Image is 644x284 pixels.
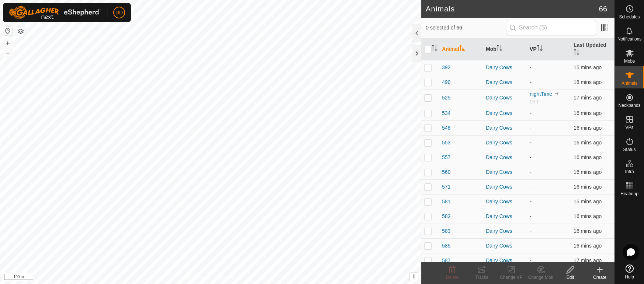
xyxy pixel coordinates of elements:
[442,124,450,132] span: 548
[507,20,596,35] input: Search (S)
[530,99,540,105] span: OFF
[442,183,450,191] span: 571
[526,274,555,281] div: Change Mob
[486,242,524,250] div: Dairy Cows
[486,257,524,264] div: Dairy Cows
[615,262,644,282] a: Help
[574,243,602,249] span: 19 Aug 2025, 5:03 am
[442,168,450,176] span: 560
[442,94,450,102] span: 525
[530,184,532,190] app-display-virtual-paddock-transition: -
[574,169,602,175] span: 19 Aug 2025, 5:03 am
[574,140,602,145] span: 19 Aug 2025, 5:03 am
[574,50,579,56] p-sorticon: Activate to sort
[442,154,450,161] span: 557
[585,274,614,281] div: Create
[530,169,532,175] app-display-virtual-paddock-transition: -
[624,59,635,63] span: Mobs
[574,64,602,70] span: 19 Aug 2025, 5:03 am
[555,274,585,281] div: Edit
[574,79,602,85] span: 19 Aug 2025, 5:01 am
[486,227,524,235] div: Dairy Cows
[432,46,437,52] p-sorticon: Activate to sort
[574,125,602,131] span: 19 Aug 2025, 5:02 am
[483,38,527,60] th: Mob
[625,125,633,130] span: VPs
[530,154,532,160] app-display-virtual-paddock-transition: -
[530,243,532,249] app-display-virtual-paddock-transition: -
[618,103,640,108] span: Neckbands
[537,46,543,52] p-sorticon: Activate to sort
[426,4,599,13] h2: Animals
[530,91,552,97] a: nightTime
[496,274,526,281] div: Change VP
[410,273,418,281] button: i
[574,184,602,190] span: 19 Aug 2025, 5:03 am
[496,46,502,52] p-sorticon: Activate to sort
[530,125,532,131] app-display-virtual-paddock-transition: -
[617,37,641,41] span: Notifications
[426,24,506,32] span: 0 selected of 66
[442,198,450,206] span: 581
[486,154,524,161] div: Dairy Cows
[442,64,450,71] span: 392
[3,39,12,48] button: +
[554,91,560,97] img: to
[442,227,450,235] span: 583
[619,15,640,19] span: Schedules
[530,110,532,116] app-display-virtual-paddock-transition: -
[620,192,638,196] span: Heatmap
[574,95,602,101] span: 19 Aug 2025, 5:01 am
[486,124,524,132] div: Dairy Cows
[486,168,524,176] div: Dairy Cows
[467,274,496,281] div: Tracks
[623,147,636,152] span: Status
[599,3,607,14] span: 66
[574,257,602,263] span: 19 Aug 2025, 5:02 am
[527,38,571,60] th: VP
[442,213,450,220] span: 582
[574,213,602,219] span: 19 Aug 2025, 5:02 am
[3,48,12,57] button: –
[530,228,532,234] app-display-virtual-paddock-transition: -
[442,257,450,264] span: 587
[574,154,602,160] span: 19 Aug 2025, 5:03 am
[530,79,532,85] app-display-virtual-paddock-transition: -
[625,169,634,174] span: Infra
[486,213,524,220] div: Dairy Cows
[486,198,524,206] div: Dairy Cows
[530,257,532,263] app-display-virtual-paddock-transition: -
[486,139,524,147] div: Dairy Cows
[486,94,524,102] div: Dairy Cows
[439,38,483,60] th: Animal
[459,46,465,52] p-sorticon: Activate to sort
[486,78,524,86] div: Dairy Cows
[115,9,123,17] span: DD
[574,228,602,234] span: 19 Aug 2025, 5:02 am
[446,275,459,280] span: Delete
[442,109,450,117] span: 534
[530,213,532,219] app-display-virtual-paddock-transition: -
[442,78,450,86] span: 490
[530,199,532,204] app-display-virtual-paddock-transition: -
[486,183,524,191] div: Dairy Cows
[413,273,415,280] span: i
[442,139,450,147] span: 553
[530,140,532,145] app-display-virtual-paddock-transition: -
[571,38,614,60] th: Last Updated
[9,6,101,19] img: Gallagher Logo
[574,110,602,116] span: 19 Aug 2025, 5:03 am
[625,275,634,279] span: Help
[622,81,637,85] span: Animals
[442,242,450,250] span: 585
[16,27,25,36] button: Map Layers
[574,199,602,204] span: 19 Aug 2025, 5:04 am
[486,64,524,71] div: Dairy Cows
[181,274,209,281] a: Privacy Policy
[218,274,240,281] a: Contact Us
[3,27,12,35] button: Reset Map
[530,64,532,70] app-display-virtual-paddock-transition: -
[486,109,524,117] div: Dairy Cows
